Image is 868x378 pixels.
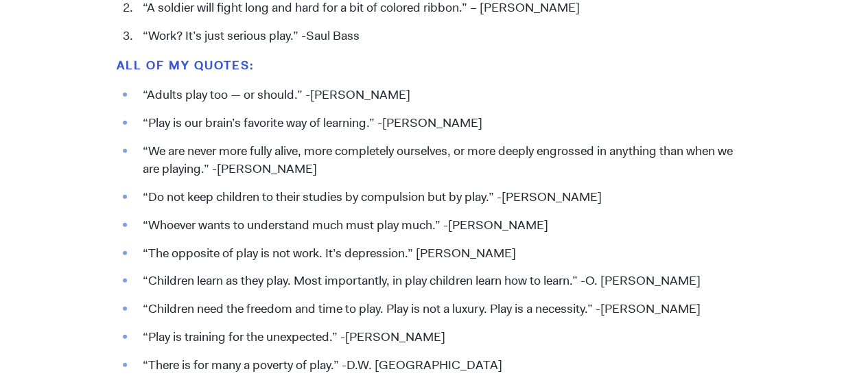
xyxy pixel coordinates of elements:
[136,143,751,178] li: “We are never more fully alive, more completely ourselves, or more deeply engrossed in anything t...
[136,115,751,132] li: “Play is our brain’s favorite way of learning.” -[PERSON_NAME]
[136,329,751,346] li: “Play is training for the unexpected.” -[PERSON_NAME]
[136,357,751,375] li: “There is for many a poverty of play.” -D.W. [GEOGRAPHIC_DATA]
[136,217,751,235] li: “Whoever wants to understand much must play much.” -[PERSON_NAME]
[136,189,751,206] li: “Do not keep children to their studies by compulsion but by play.” -[PERSON_NAME]
[117,58,255,73] strong: All of my QUOTES:
[136,300,751,318] li: “Children need the freedom and time to play. Play is not a luxury. Play is a necessity.” -[PERSON...
[136,86,751,104] li: “Adults play too — or should.” -[PERSON_NAME]
[136,245,751,263] li: “The opposite of play is not work. It’s depression.” [PERSON_NAME]
[136,27,751,45] li: “Work? It’s just serious play.” -Saul Bass
[136,272,751,290] li: “Children learn as they play. Most importantly, in play children learn how to learn.” -O. [PERSON...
